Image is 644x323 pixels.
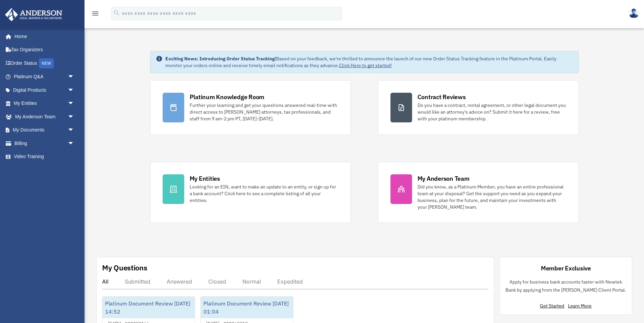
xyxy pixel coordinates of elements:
[167,278,192,285] div: Answered
[68,97,81,111] span: arrow_drop_down
[5,97,85,110] a: My Entitiesarrow_drop_down
[629,8,639,18] img: User Pic
[91,12,99,18] a: menu
[5,137,85,150] a: Billingarrow_drop_down
[39,58,54,68] div: NEW
[102,263,147,273] div: My Questions
[165,56,276,62] strong: Exciting News: Introducing Order Status Tracking!
[339,62,392,68] a: Click Here to get started!
[5,30,81,43] a: Home
[5,70,85,84] a: Platinum Q&Aarrow_drop_down
[190,93,265,101] div: Platinum Knowledge Room
[505,278,626,294] p: Apply for business bank accounts faster with Newtek Bank by applying from the [PERSON_NAME] Clien...
[5,110,85,123] a: My Anderson Teamarrow_drop_down
[208,278,226,285] div: Closed
[113,9,120,17] i: search
[568,303,592,309] a: Learn More
[190,183,338,204] div: Looking for an EIN, want to make an update to an entity, or sign up for a bank account? Click her...
[165,55,573,69] div: Based on your feedback, we're thrilled to announce the launch of our new Order Status Tracking fe...
[125,278,150,285] div: Submitted
[242,278,261,285] div: Normal
[378,162,579,223] a: My Anderson Team Did you know, as a Platinum Member, you have an entire professional team at your...
[91,9,99,18] i: menu
[68,123,81,137] span: arrow_drop_down
[190,174,220,183] div: My Entities
[5,43,85,57] a: Tax Organizers
[5,56,85,70] a: Order StatusNEW
[418,102,566,122] div: Do you have a contract, rental agreement, or other legal document you would like an attorney's ad...
[102,297,195,318] div: Platinum Document Review [DATE] 14:52
[150,162,351,223] a: My Entities Looking for an EIN, want to make an update to an entity, or sign up for a bank accoun...
[541,264,591,272] div: Member Exclusive
[150,80,351,135] a: Platinum Knowledge Room Further your learning and get your questions answered real-time with dire...
[68,83,81,97] span: arrow_drop_down
[68,110,81,124] span: arrow_drop_down
[68,70,81,84] span: arrow_drop_down
[102,278,109,285] div: All
[5,123,85,137] a: My Documentsarrow_drop_down
[418,174,470,183] div: My Anderson Team
[277,278,303,285] div: Expedited
[418,183,566,210] div: Did you know, as a Platinum Member, you have an entire professional team at your disposal? Get th...
[5,83,85,97] a: Digital Productsarrow_drop_down
[68,137,81,150] span: arrow_drop_down
[5,150,85,164] a: Video Training
[201,297,293,318] div: Platinum Document Review [DATE] 01:04
[3,8,64,21] img: Anderson Advisors Platinum Portal
[540,303,567,309] a: Get Started
[418,93,466,101] div: Contract Reviews
[378,80,579,135] a: Contract Reviews Do you have a contract, rental agreement, or other legal document you would like...
[190,102,338,122] div: Further your learning and get your questions answered real-time with direct access to [PERSON_NAM...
